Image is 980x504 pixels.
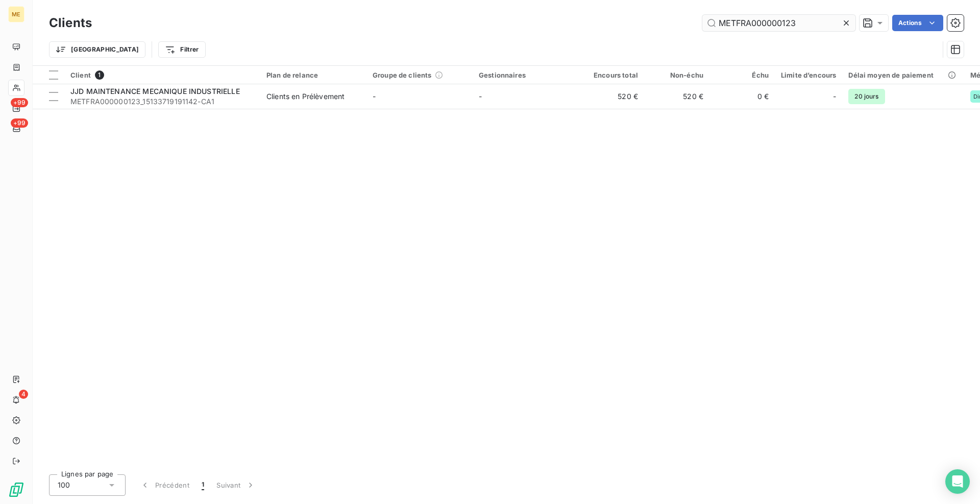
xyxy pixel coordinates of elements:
button: Filtrer [158,41,205,58]
div: Délai moyen de paiement [848,71,958,79]
span: JJD MAINTENANCE MECANIQUE INDUSTRIELLE [70,87,240,95]
span: 100 [58,480,70,490]
div: Open Intercom Messenger [945,469,970,494]
span: 20 jours [848,89,885,104]
div: ME [8,6,24,22]
img: Logo LeanPay [8,482,24,498]
span: - [373,92,376,101]
span: - [833,91,836,102]
span: METFRA000000123_15133719191142-CA1 [70,97,254,107]
div: Clients en Prélèvement [266,91,345,102]
span: +99 [11,118,28,128]
div: Gestionnaires [479,71,573,79]
button: 1 [195,474,210,496]
div: Échu [716,71,769,79]
h3: Clients [49,14,92,32]
button: Précédent [134,474,195,496]
div: Encours total [585,71,638,79]
td: 520 € [644,84,709,109]
span: 4 [19,390,28,399]
span: +99 [11,98,28,107]
span: 1 [95,70,104,80]
span: Client [70,71,91,79]
button: [GEOGRAPHIC_DATA] [49,41,145,58]
span: Groupe de clients [373,71,432,79]
input: Rechercher [702,15,855,31]
td: 520 € [579,84,644,109]
button: Actions [892,15,943,31]
td: 0 € [709,84,775,109]
div: Plan de relance [266,71,360,79]
div: Non-échu [650,71,703,79]
div: Limite d’encours [781,71,836,79]
button: Suivant [210,474,262,496]
span: 1 [202,480,204,490]
span: - [479,92,482,101]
